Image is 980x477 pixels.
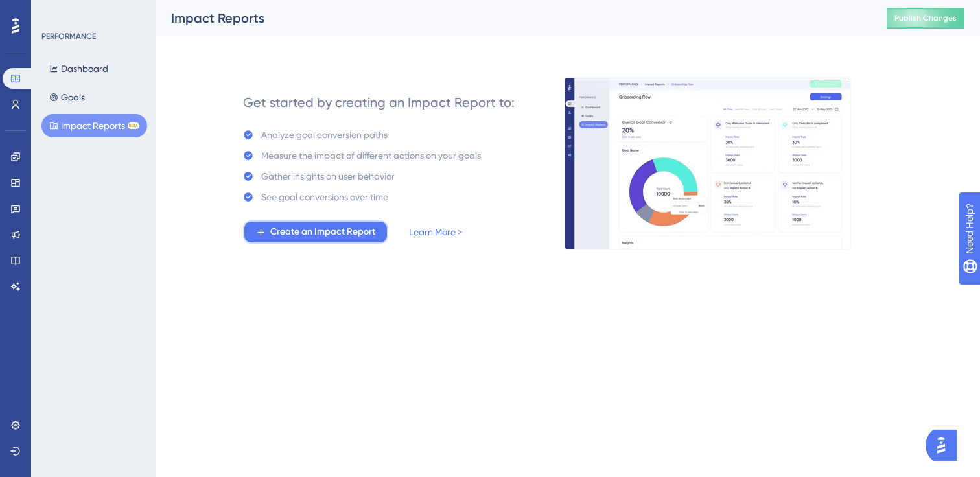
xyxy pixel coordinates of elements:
div: Impact Reports [171,9,854,27]
div: Measure the impact of different actions on your goals [261,148,481,163]
div: Get started by creating an Impact Report to: [243,93,515,111]
button: Publish Changes [887,8,964,29]
a: Learn More > [409,224,462,240]
button: Dashboard [41,57,116,80]
button: Create an Impact Report [243,220,388,244]
button: Impact ReportsBETA [41,114,147,137]
span: Need Help? [30,3,81,19]
div: PERFORMANCE [41,31,96,41]
div: BETA [128,122,139,129]
div: See goal conversions over time [261,189,388,205]
img: e8cc2031152ba83cd32f6b7ecddf0002.gif [565,77,851,250]
iframe: UserGuiding AI Assistant Launcher [926,426,964,465]
div: Analyze goal conversion paths [261,127,388,143]
span: Create an Impact Report [270,224,375,240]
div: Gather insights on user behavior [261,169,395,184]
button: Goals [41,86,93,109]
